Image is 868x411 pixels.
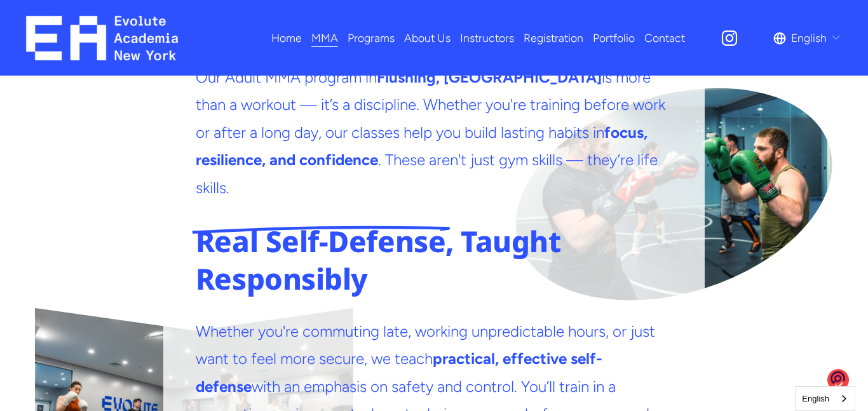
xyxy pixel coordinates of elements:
span: Real Self-Defense [196,221,445,260]
a: folder dropdown [311,27,338,49]
span: English [791,28,827,48]
img: EA [26,16,178,60]
a: About Us [404,27,451,49]
a: English [796,387,855,410]
img: o1IwAAAABJRU5ErkJggg== [827,368,849,392]
a: Instructors [460,27,514,49]
a: Home [271,27,302,49]
span: Programs [348,28,395,48]
a: folder dropdown [348,27,395,49]
span: MMA [311,28,338,48]
a: Instagram [720,29,739,48]
strong: practical, effective self-defense [196,349,602,396]
h3: , Taught Responsibly [196,222,672,297]
aside: Language selected: English [795,386,855,411]
a: Contact [644,27,685,49]
strong: Flushing, [GEOGRAPHIC_DATA] [377,68,602,86]
a: Registration [524,27,583,49]
div: language picker [773,27,842,49]
p: Our Adult MMA program in is more than a workout — it’s a discipline. Whether you're training befo... [196,64,672,202]
a: Portfolio [593,27,635,49]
